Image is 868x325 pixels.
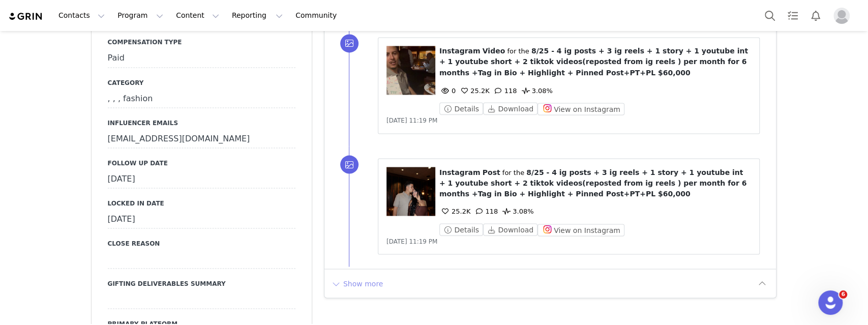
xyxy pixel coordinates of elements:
[458,86,489,94] span: 25.2K
[386,238,437,245] span: [DATE] 11:19 PM
[108,198,295,208] label: Locked In Date
[537,105,624,112] a: View on Instagram
[226,4,289,27] button: Reporting
[537,103,624,115] button: View on Instagram
[108,210,295,228] div: [DATE]
[818,290,843,315] iframe: Intercom live chat
[108,38,295,47] label: Compensation Type
[537,226,624,233] a: View on Instagram
[108,130,295,148] div: [EMAIL_ADDRESS][DOMAIN_NAME]
[804,4,827,27] button: Notifications
[537,224,624,236] button: View on Instagram
[439,167,752,199] p: ⁨ ⁩ ⁨ ⁩ for the ⁨ ⁩
[439,223,483,235] button: Details
[439,86,456,94] span: 0
[827,8,860,24] button: Profile
[439,207,470,215] span: 25.2K
[52,4,111,27] button: Contacts
[289,4,347,27] a: Community
[439,102,483,114] button: Details
[108,49,295,68] div: Paid
[108,158,295,167] label: Follow Up Date
[111,4,169,27] button: Program
[170,4,225,27] button: Content
[439,47,481,55] span: Instagram
[782,4,804,27] a: Tasks
[473,207,498,215] span: 118
[439,46,752,78] p: ⁨ ⁩ ⁨ ⁩ for the ⁨ ⁩
[8,12,44,21] img: grin logo
[331,275,384,291] button: Show more
[839,290,847,299] span: 6
[519,86,552,94] span: 3.08%
[108,78,295,87] label: Category
[483,102,537,114] button: Download
[108,239,295,248] label: Close Reason
[386,116,437,124] span: [DATE] 11:19 PM
[500,207,533,215] span: 3.08%
[108,279,295,288] label: Gifting Deliverables Summary
[439,47,748,76] span: 8/25 - 4 ig posts + 3 ig reels + 1 story + 1 youtube int + 1 youtube short + 2 tiktok videos(repo...
[483,223,537,235] button: Download
[108,170,295,188] div: [DATE]
[492,86,517,94] span: 118
[439,168,746,197] span: 8/25 - 4 ig posts + 3 ig reels + 1 story + 1 youtube int + 1 youtube short + 2 tiktok videos(repo...
[439,168,481,176] span: Instagram
[108,118,295,127] label: Influencer Emails
[108,90,295,108] div: , , , fashion
[483,47,505,55] span: Video
[759,4,781,27] button: Search
[483,168,500,176] span: Post
[833,8,850,24] img: placeholder-profile.jpg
